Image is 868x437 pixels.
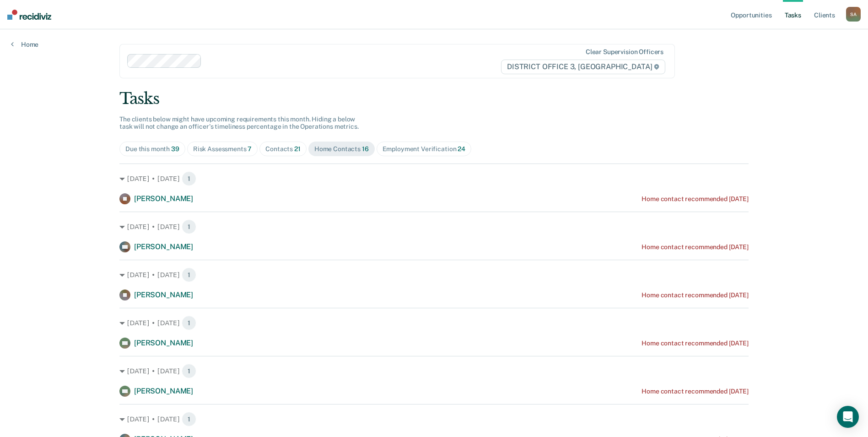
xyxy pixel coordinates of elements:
[119,412,749,426] div: [DATE] • [DATE] 1
[182,171,196,186] span: 1
[134,339,193,347] span: [PERSON_NAME]
[193,145,252,153] div: Risk Assessments
[837,406,859,428] div: Open Intercom Messenger
[119,316,749,330] div: [DATE] • [DATE] 1
[119,219,749,234] div: [DATE] • [DATE] 1
[362,145,369,153] span: 16
[265,145,301,153] div: Contacts
[119,171,749,186] div: [DATE] • [DATE] 1
[134,194,193,203] span: [PERSON_NAME]
[134,387,193,395] span: [PERSON_NAME]
[11,40,38,49] a: Home
[383,145,465,153] div: Employment Verification
[182,268,196,282] span: 1
[119,115,359,131] span: The clients below might have upcoming requirements this month. Hiding a below task will not chang...
[119,89,749,108] div: Tasks
[642,243,749,251] div: Home contact recommended [DATE]
[458,145,465,153] span: 24
[642,339,749,347] div: Home contact recommended [DATE]
[846,7,861,22] div: S A
[846,7,861,22] button: SA
[182,364,196,378] span: 1
[586,48,663,56] div: Clear supervision officers
[182,219,196,234] span: 1
[642,291,749,299] div: Home contact recommended [DATE]
[182,316,196,330] span: 1
[642,388,749,395] div: Home contact recommended [DATE]
[182,412,196,426] span: 1
[125,145,179,153] div: Due this month
[642,195,749,203] div: Home contact recommended [DATE]
[171,145,179,153] span: 39
[119,268,749,282] div: [DATE] • [DATE] 1
[134,290,193,299] span: [PERSON_NAME]
[134,242,193,251] span: [PERSON_NAME]
[294,145,301,153] span: 21
[248,145,252,153] span: 7
[314,145,369,153] div: Home Contacts
[119,364,749,378] div: [DATE] • [DATE] 1
[501,60,665,74] span: DISTRICT OFFICE 3, [GEOGRAPHIC_DATA]
[7,10,51,20] img: Recidiviz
